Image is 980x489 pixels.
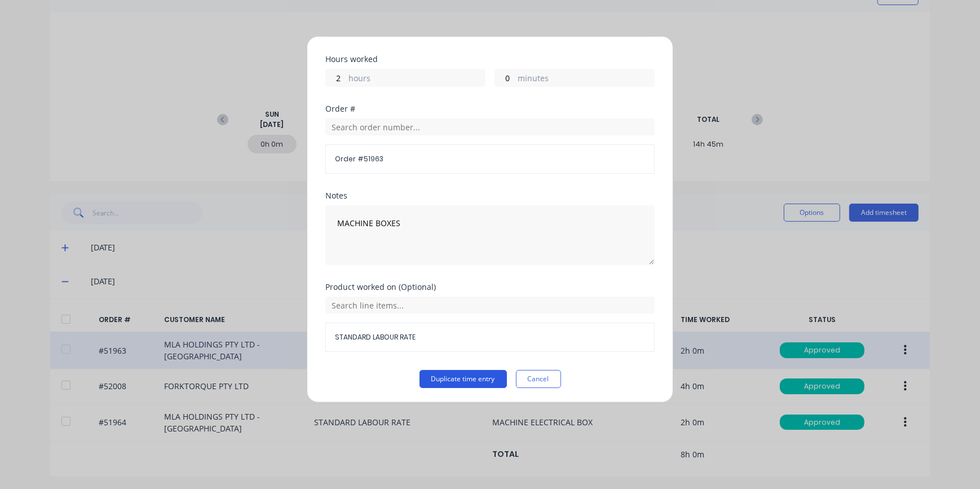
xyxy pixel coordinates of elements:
[335,154,645,164] span: Order # 51963
[325,297,655,314] input: Search line items...
[335,332,645,342] span: STANDARD LABOUR RATE
[325,118,655,135] input: Search order number...
[326,69,346,86] input: 0
[516,370,561,388] button: Cancel
[348,72,485,86] label: hours
[325,192,655,200] div: Notes
[420,370,507,388] button: Duplicate time entry
[325,205,655,265] textarea: MACHINE BOXES
[495,69,515,86] input: 0
[518,72,654,86] label: minutes
[325,55,655,63] div: Hours worked
[325,283,655,291] div: Product worked on (Optional)
[325,105,655,113] div: Order #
